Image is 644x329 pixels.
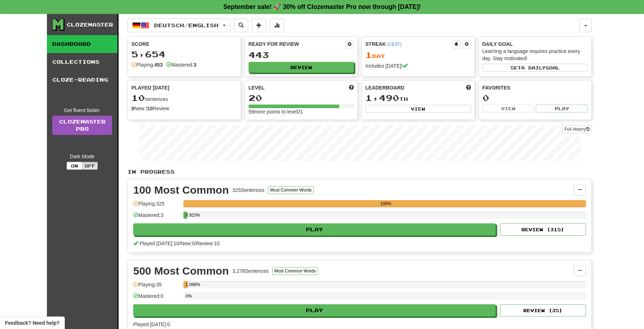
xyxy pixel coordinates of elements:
[482,93,588,102] div: 0
[232,267,269,275] div: 3,278 Sentences
[482,105,534,112] button: View
[272,267,318,275] button: Most Common Words
[140,241,179,246] span: Played [DATE]: 10
[128,19,230,32] button: Deutsch/English
[249,108,354,115] div: 59 more points to level 21
[249,93,354,102] div: 20
[270,19,284,32] button: More stats
[166,61,196,68] div: Mastered:
[154,22,218,28] span: Deutsch / English
[186,281,188,288] div: 1.068%
[195,241,196,246] span: /
[249,84,265,91] span: Level
[128,168,592,175] p: In Progress
[147,106,153,111] strong: 10
[365,93,471,103] div: th
[131,50,237,59] div: 5,654
[365,105,471,113] button: View
[482,64,588,72] button: Seta dailygoal
[365,50,471,60] div: Day
[365,50,372,60] span: 1
[181,241,195,246] span: New: 0
[249,62,354,73] button: Review
[466,84,471,91] span: This week in points, UTC
[133,185,229,195] div: 100 Most Common
[131,40,237,48] div: Score
[52,116,112,135] a: ClozemasterPro
[268,186,314,194] button: Most Common Words
[193,62,196,68] strong: 3
[131,106,134,111] strong: 0
[249,50,354,59] div: 443
[365,93,399,103] span: 1,490
[365,62,471,69] div: Includes [DATE]!
[133,200,180,212] div: Playing: 325
[186,212,187,219] div: 0.923%
[133,304,496,316] button: Play
[67,21,113,28] div: Clozemaster
[67,162,82,170] button: On
[47,35,117,53] a: Dashboard
[186,200,586,207] div: 100%
[5,319,59,326] span: Open feedback widget
[521,65,546,70] span: a daily
[482,84,588,91] div: Favorites
[232,187,265,194] div: 325 Sentences
[249,40,346,48] div: Ready for Review
[52,107,112,114] div: Get fluent faster.
[131,93,145,103] span: 10
[500,304,586,316] button: Review (35)
[234,19,248,32] button: Search sentences
[82,162,98,170] button: Off
[179,241,181,246] span: /
[133,212,180,223] div: Mastered: 3
[131,61,163,68] div: Playing:
[133,266,229,276] div: 500 Most Common
[131,105,237,112] div: New / Review
[47,53,117,71] a: Collections
[365,40,452,48] div: Streak
[482,48,588,62] div: Learning a language requires practice every day. Stay motivated!
[252,19,266,32] button: Add sentence to collection
[223,3,421,10] strong: September sale! 🚀 30% off Clozemaster Pro now through [DATE]!
[52,153,112,160] div: Dark Mode
[482,40,588,48] div: Daily Goal
[154,62,163,68] strong: 453
[131,84,169,91] span: Played [DATE]
[349,84,354,91] span: Score more points to level up
[387,42,402,47] a: (CEST)
[133,281,180,293] div: Playing: 35
[562,125,592,133] button: Full History
[536,105,588,112] button: Play
[133,292,180,304] div: Mastered: 0
[131,93,237,103] div: sentences
[133,223,496,236] button: Play
[365,84,404,91] span: Leaderboard
[500,223,586,236] button: Review (315)
[47,71,117,89] a: Cloze-Reading
[196,241,220,246] span: Review: 10
[133,321,170,327] span: Played [DATE]: 0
